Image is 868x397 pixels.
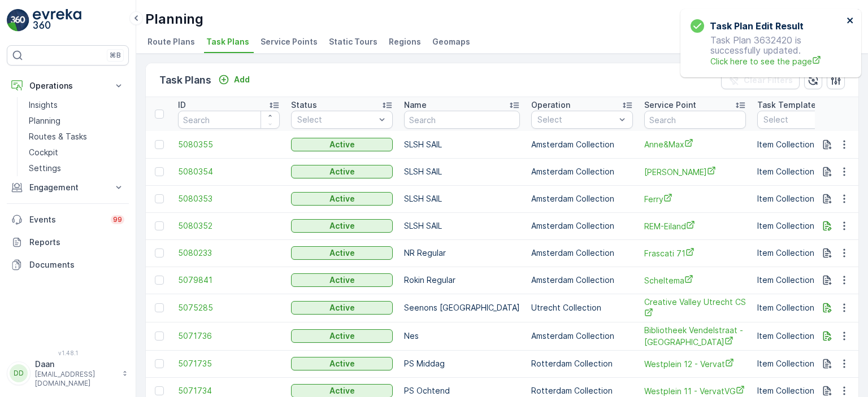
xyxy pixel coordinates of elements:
a: REM-Eiland [644,220,746,232]
p: Active [329,139,355,150]
a: Scheltema [644,274,746,286]
span: 5075285 [178,302,280,313]
div: Toggle Row Selected [155,359,164,368]
td: SLSH SAIL [398,185,526,212]
td: Seenons [GEOGRAPHIC_DATA] [398,294,526,322]
button: Clear Filters [721,71,800,89]
button: Active [291,301,393,315]
a: 5079841 [178,274,280,286]
p: Active [329,166,355,177]
button: Active [291,138,393,151]
p: Cockpit [29,147,58,158]
button: Active [291,192,393,206]
a: Frascati 71 [644,247,746,259]
p: Operation [531,99,570,111]
div: Toggle Row Selected [155,331,164,341]
td: Utrecht Collection [526,294,639,322]
button: Active [291,246,393,260]
input: Search [178,111,280,129]
div: Toggle Row Selected [155,140,164,149]
div: Toggle Row Selected [155,248,164,258]
p: Select [763,114,862,125]
p: Daan [35,359,116,370]
td: SLSH SAIL [398,212,526,239]
p: Status [291,99,317,111]
p: Active [329,358,355,369]
img: logo_light-DOdMpM7g.png [33,9,81,32]
td: Amsterdam Collection [526,267,639,294]
span: Route Plans [147,36,195,47]
p: Operations [29,80,106,91]
span: Static Tours [329,36,377,47]
p: ID [178,99,186,111]
td: Amsterdam Collection [526,212,639,239]
span: Creative Valley Utrecht CS [644,296,746,320]
a: Insights [24,97,129,113]
p: Add [234,74,250,85]
button: Active [291,219,393,233]
a: Documents [7,254,129,276]
span: Regions [389,36,421,47]
button: Add [214,73,254,86]
button: Active [291,165,393,178]
a: Routes & Tasks [24,129,129,145]
p: Engagement [29,182,106,193]
p: Service Point [644,99,696,111]
div: Toggle Row Selected [155,303,164,312]
td: Amsterdam Collection [526,131,639,158]
p: Active [329,302,355,313]
input: Search [404,111,520,129]
div: Toggle Row Selected [155,221,164,230]
a: 5071736 [178,330,280,342]
td: Amsterdam Collection [526,239,639,267]
a: Westplein 11 - VervatVG [644,385,746,397]
a: Westplein 12 - Vervat [644,358,746,370]
button: close [847,16,854,27]
p: Insights [29,99,58,111]
p: Events [29,214,104,225]
span: 5071734 [178,385,280,396]
p: 99 [113,215,122,224]
p: Active [329,330,355,342]
span: 5080355 [178,139,280,150]
a: 5080354 [178,166,280,177]
p: Routes & Tasks [29,131,87,142]
div: Toggle Row Selected [155,276,164,285]
button: DDDaan[EMAIL_ADDRESS][DOMAIN_NAME] [7,359,129,388]
p: Name [404,99,427,111]
td: Amsterdam Collection [526,322,639,350]
p: Task Plan 3632420 is successfully updated. [691,35,843,67]
button: Active [291,329,393,343]
td: Rotterdam Collection [526,350,639,377]
p: Task Plans [159,72,211,88]
p: Clear Filters [744,75,793,86]
a: Bibliotheek Vendelstraat - UvA [644,325,746,348]
span: Bibliotheek Vendelstraat - [GEOGRAPHIC_DATA] [644,325,746,348]
td: PS Middag [398,350,526,377]
button: Engagement [7,176,129,199]
span: Anne&Max [644,138,746,150]
button: Operations [7,75,129,97]
p: Active [329,247,355,259]
p: Active [329,274,355,286]
span: Task Plans [206,36,249,47]
a: Ferry [644,193,746,205]
div: DD [10,364,28,382]
a: 5080352 [178,220,280,232]
p: Select [297,114,375,125]
p: Active [329,220,355,232]
p: Active [329,193,355,204]
a: Cockpit [24,145,129,160]
td: Amsterdam Collection [526,185,639,212]
a: 5080353 [178,193,280,204]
